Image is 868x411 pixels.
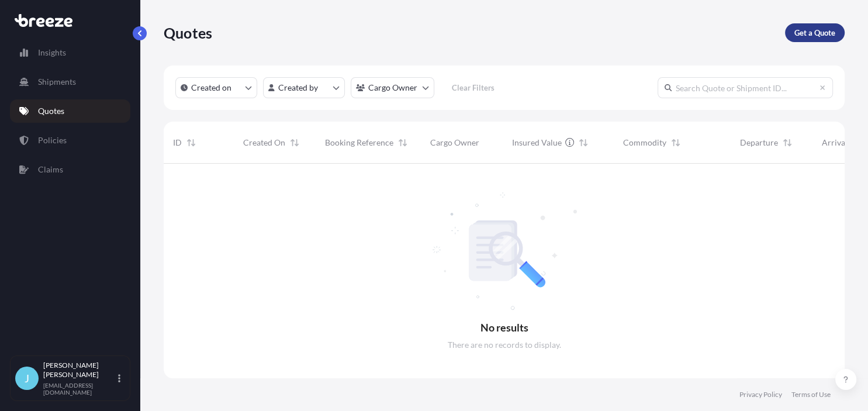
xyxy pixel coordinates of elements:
a: Policies [10,129,130,152]
span: Cargo Owner [430,137,479,148]
input: Search Quote or Shipment ID... [658,77,833,98]
a: Quotes [10,99,130,123]
p: Cargo Owner [368,82,417,94]
span: Created On [243,137,285,148]
p: Quotes [38,105,64,117]
a: Privacy Policy [739,390,782,399]
span: Commodity [623,137,666,148]
a: Shipments [10,70,130,94]
p: Get a Quote [794,27,835,39]
a: Terms of Use [791,390,831,399]
button: Sort [184,136,198,150]
a: Insights [10,41,130,64]
p: Quotes [164,23,212,42]
p: Shipments [38,76,76,88]
p: Clear Filters [452,82,494,94]
p: Claims [38,164,63,175]
p: Policies [38,134,67,146]
span: Departure [740,137,778,148]
button: Sort [576,136,590,150]
span: J [25,372,29,384]
button: Sort [669,136,683,150]
button: Sort [396,136,410,150]
button: createdOn Filter options [175,77,257,98]
span: Insured Value [512,137,562,148]
button: Clear Filters [440,78,506,97]
p: Created by [278,82,318,94]
p: [EMAIL_ADDRESS][DOMAIN_NAME] [43,382,116,396]
a: Claims [10,158,130,181]
p: [PERSON_NAME] [PERSON_NAME] [43,361,116,379]
p: Insights [38,47,66,58]
span: Arrival [822,137,848,148]
span: ID [173,137,182,148]
p: Created on [191,82,231,94]
button: Sort [288,136,302,150]
a: Get a Quote [785,23,845,42]
span: Booking Reference [325,137,393,148]
button: cargoOwner Filter options [351,77,434,98]
button: Sort [780,136,794,150]
button: createdBy Filter options [263,77,345,98]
